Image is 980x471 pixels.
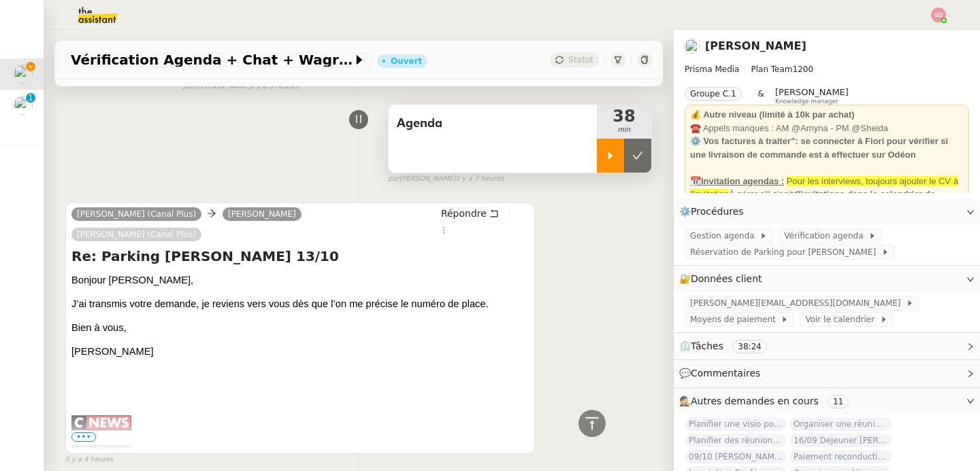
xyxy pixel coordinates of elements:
span: Agenda [397,114,589,134]
nz-tag: Groupe C.1 [685,87,742,101]
img: users%2F9GXHdUEgf7ZlSXdwo7B3iBDT3M02%2Favatar%2Fimages.jpeg [685,39,700,54]
div: ☎️ Appels manqués : AM @Amyna - PM @Sheida [690,122,964,135]
a: [PERSON_NAME] [223,208,301,220]
p: 1 [28,93,33,105]
img: users%2FNsDxpgzytqOlIY2WSYlFcHtx26m1%2Favatar%2F8901.jpg [14,96,33,115]
div: À gérer s'il s'agit (procédure "Gestion agenda" - Ne pas accepter les évènements dans l'agenda de... [690,175,964,268]
span: Paiement reconduction trimestrielle The Assistant [789,450,892,464]
span: 09/10 [PERSON_NAME] [685,450,787,464]
img: signature_177007955 [71,445,131,460]
span: [PERSON_NAME] [775,87,849,97]
span: Autres demandes en cours [691,396,819,406]
h4: Re: Parking [PERSON_NAME] 13/10 [71,247,529,266]
a: [PERSON_NAME] (Canal Plus) [71,228,201,241]
span: Moyens de paiement [690,313,781,326]
strong: 💰 Autre niveau (limité à 10k par achat) [690,109,855,120]
a: [PERSON_NAME] [705,39,806,52]
img: svg [931,7,946,22]
strong: d'invitations dans le calendrier de [PERSON_NAME] [690,189,935,213]
span: il y a 7 heures [456,173,504,185]
span: 38 [597,108,651,124]
span: Pour les interviews, toujours ajouter le CV à l'invitation [690,176,958,200]
app-user-label: Knowledge manager [775,87,849,105]
span: Réservation de Parking pour [PERSON_NAME] [690,245,881,259]
div: ⚙️Procédures [674,198,980,225]
span: Vérification Agenda + Chat + Wagram (9h et 14h) [71,53,353,67]
span: Statut [568,55,593,65]
span: 1200 [793,65,814,74]
small: [PERSON_NAME] [182,81,298,92]
span: J’ai transmis votre demande, je reviens vers vous dès que l’on me précise le numéro de place. [71,298,489,309]
span: & [758,87,764,105]
div: 🕵️Autres demandes en cours 11 [674,388,980,415]
span: Vérification agenda [784,229,868,243]
nz-badge-sup: 1 [26,93,35,103]
u: 📆Invitation agendas : [690,176,784,186]
span: Knowledge manager [775,98,838,105]
button: Répondre [436,206,504,221]
span: min [597,124,651,136]
div: ⏲️Tâches 38:24 [674,333,980,360]
strong: ⚙️ Vos factures à traiter”: se connecter à Fiori pour vérifier si une livraison de commande est à... [690,136,948,160]
nz-tag: 11 [828,395,849,408]
span: 💬 [679,368,766,379]
span: [PERSON_NAME] [71,346,154,357]
div: Ouvert [391,57,422,65]
span: Planifier des réunions régulières [685,434,787,447]
span: ⚙️ [679,204,750,220]
span: ⏲️ [679,341,779,351]
span: Bien à vous, [71,322,127,333]
nz-tag: 38:24 [732,340,767,353]
span: Répondre [441,207,487,220]
small: [PERSON_NAME] [388,173,504,185]
span: Données client [691,273,762,284]
div: 💬Commentaires [674,360,980,387]
span: Organiser une réunion abonnement avec [PERSON_NAME] [789,417,892,431]
span: 16/09 Dejeuner [PERSON_NAME] [789,434,892,447]
span: ••• [71,432,96,442]
img: users%2F9GXHdUEgf7ZlSXdwo7B3iBDT3M02%2Favatar%2Fimages.jpeg [14,65,33,84]
span: [PERSON_NAME][EMAIL_ADDRESS][DOMAIN_NAME] [690,296,906,310]
div: 🔐Données client [674,266,980,292]
span: il y a 4 heures [65,454,114,466]
span: Bonjour [PERSON_NAME], [71,275,193,285]
a: [PERSON_NAME] (Canal Plus) [71,208,201,220]
span: Tâches [691,341,723,351]
span: 🔐 [679,271,768,287]
span: par [182,81,194,92]
span: par [388,173,399,185]
span: il y a 3 heures [250,81,299,92]
span: Planifier une visio pour consulter les stats [685,417,787,431]
span: 🕵️ [679,396,854,406]
span: Gestion agenda [690,229,759,243]
span: Plan Team [751,65,792,74]
span: Prisma Media [685,65,739,74]
span: Procédures [691,206,744,217]
img: signature_886444606 [71,415,131,430]
span: Voir le calendrier [805,313,879,326]
span: Commentaires [691,368,760,379]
